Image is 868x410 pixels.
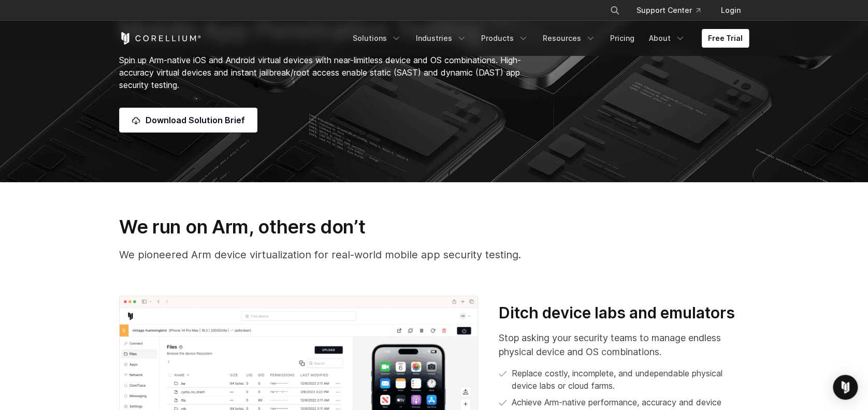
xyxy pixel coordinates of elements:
[475,29,534,48] a: Products
[597,1,749,20] div: Navigation Menu
[605,1,624,20] button: Search
[119,55,521,90] span: Spin up Arm-native iOS and Android virtual devices with near-limitless device and OS combinations...
[512,367,749,392] p: Replace costly, incomplete, and undependable physical device labs or cloud farms.
[628,1,708,20] a: Support Center
[499,331,749,359] p: Stop asking your security teams to manage endless physical device and OS combinations.
[346,29,408,48] a: Solutions
[119,247,749,262] p: We pioneered Arm device virtualization for real-world mobile app security testing.
[119,108,257,133] a: Download Solution Brief
[537,29,602,48] a: Resources
[410,29,473,48] a: Industries
[146,114,245,126] span: Download Solution Brief
[702,29,749,48] a: Free Trial
[833,375,858,400] div: Open Intercom Messenger
[119,32,201,45] a: Corellium Home
[713,1,749,20] a: Login
[604,29,641,48] a: Pricing
[643,29,691,48] a: About
[119,215,749,238] h3: We run on Arm, others don’t
[346,29,749,48] div: Navigation Menu
[499,303,749,323] h3: Ditch device labs and emulators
